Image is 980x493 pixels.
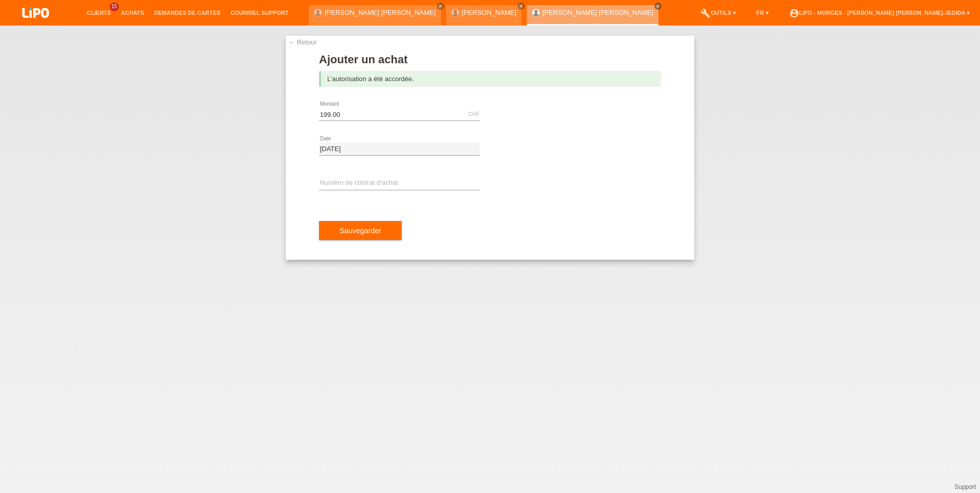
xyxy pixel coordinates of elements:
a: FR ▾ [751,10,774,16]
a: [PERSON_NAME] [462,9,517,16]
a: [PERSON_NAME] [PERSON_NAME] [543,9,653,16]
a: account_circleLIPO - Morges - [PERSON_NAME] [PERSON_NAME]-Jedida ▾ [784,10,975,16]
a: close [518,3,525,10]
a: ← Retour [288,38,317,46]
a: Achats [116,10,149,16]
div: CHF [468,111,480,117]
a: Courriel Support [226,10,293,16]
a: Demandes de cartes [149,10,226,16]
a: buildOutils ▾ [695,10,741,16]
span: 15 [110,3,119,11]
a: Clients [82,10,116,16]
button: Sauvegarder [319,221,402,240]
i: build [700,8,710,18]
i: close [438,4,443,9]
h1: Ajouter un achat [319,53,661,66]
a: Support [954,483,976,490]
div: L’autorisation a été accordée. [319,71,661,87]
span: Sauvegarder [339,227,381,235]
a: LIPO pay [10,21,61,29]
a: close [654,3,661,10]
i: account_circle [789,8,799,18]
i: close [655,4,660,9]
a: [PERSON_NAME] [PERSON_NAME] [325,9,435,16]
i: close [519,4,524,9]
a: close [437,3,444,10]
